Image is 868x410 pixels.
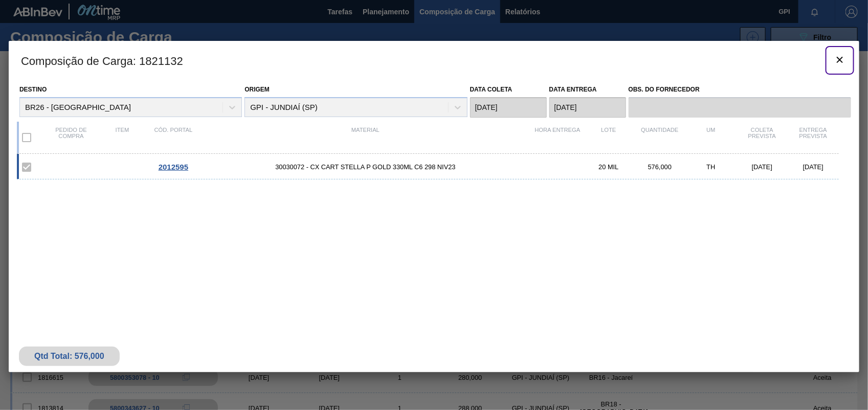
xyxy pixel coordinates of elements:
[470,97,547,118] input: dd/mm/yyyy
[634,127,685,148] div: Quantidade
[97,127,148,148] div: Item
[148,127,199,148] div: Cód. Portal
[46,127,97,148] div: Pedido de compra
[583,127,634,148] div: Lote
[549,86,597,93] label: Data entrega
[737,127,788,148] div: Coleta Prevista
[788,163,839,171] div: [DATE]
[788,127,839,148] div: Entrega Prevista
[737,163,788,171] div: [DATE]
[629,82,851,97] label: Obs. do Fornecedor
[532,127,583,148] div: Hora Entrega
[148,163,199,171] div: Ir para o Pedido
[685,127,737,148] div: UM
[159,163,188,171] span: 2012595
[199,163,532,171] span: 30030072 - CX CART STELLA P GOLD 330ML C6 298 NIV23
[583,163,634,171] div: 20 MIL
[685,163,737,171] div: TH
[199,127,532,148] div: Material
[244,86,270,93] label: Origem
[9,41,859,80] h3: Composição de Carga : 1821132
[470,86,513,93] label: Data coleta
[27,352,112,361] div: Qtd Total: 576,000
[634,163,685,171] div: 576,000
[549,97,626,118] input: dd/mm/yyyy
[19,86,47,93] label: Destino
